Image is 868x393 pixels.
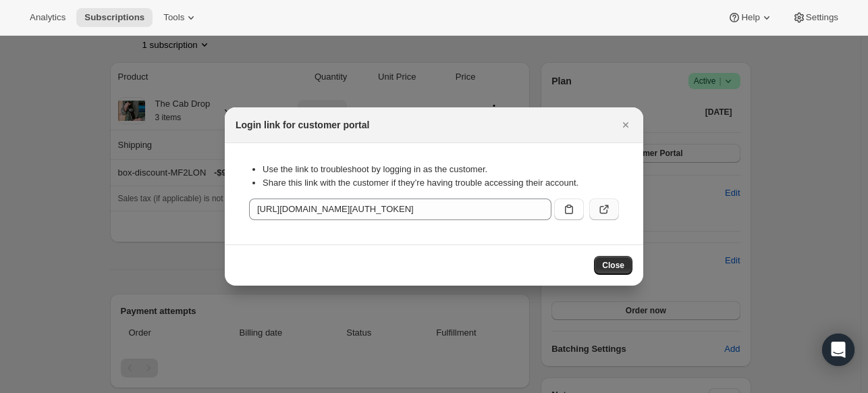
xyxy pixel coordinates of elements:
li: Use the link to troubleshoot by logging in as the customer. [263,163,619,176]
button: Close [616,115,635,134]
button: Analytics [22,8,74,27]
span: Help [741,12,759,23]
button: Close [594,256,632,275]
button: Help [720,8,781,27]
button: Settings [784,8,846,27]
span: Settings [806,12,838,23]
div: Open Intercom Messenger [822,334,855,366]
h2: Login link for customer portal [236,118,369,132]
span: Close [602,260,624,271]
button: Tools [155,8,206,27]
li: Share this link with the customer if they’re having trouble accessing their account. [263,176,619,190]
span: Analytics [30,12,65,23]
span: Subscriptions [84,12,144,23]
span: Tools [163,12,184,23]
button: Subscriptions [76,8,153,27]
